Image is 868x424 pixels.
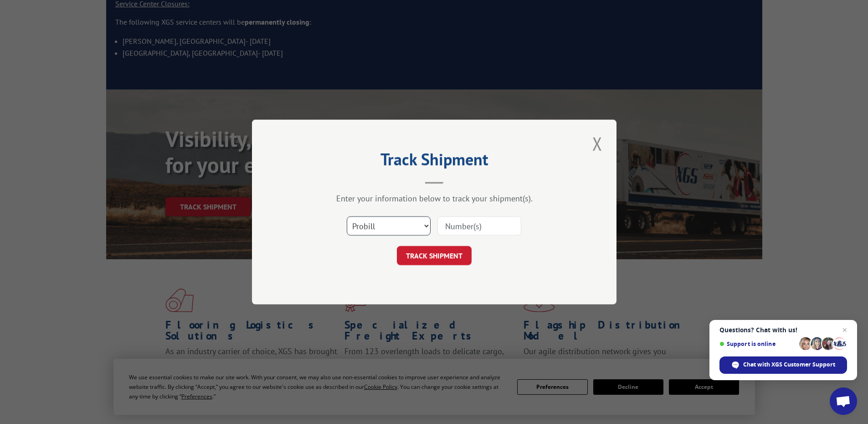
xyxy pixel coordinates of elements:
[719,326,847,334] span: Questions? Chat with us!
[437,216,521,236] input: Number(s)
[397,246,472,265] button: TRACK SHIPMENT
[719,340,796,347] span: Support is online
[719,356,847,374] span: Chat with XGS Customer Support
[743,361,835,369] span: Chat with XGS Customer Support
[590,131,605,156] button: Close modal
[830,387,857,415] a: Open chat
[298,153,571,170] h2: Track Shipment
[298,193,571,204] div: Enter your information below to track your shipment(s).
